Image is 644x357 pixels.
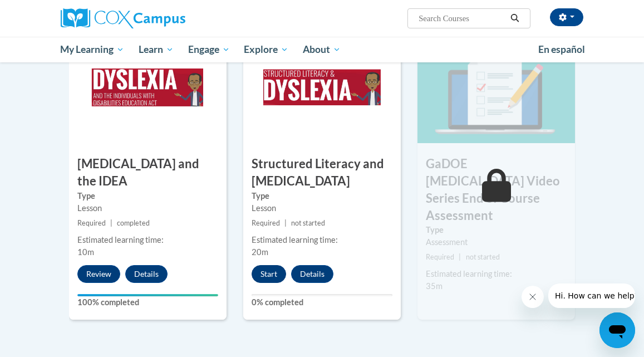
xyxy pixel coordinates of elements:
label: 0% completed [252,296,392,309]
span: Learn [139,43,174,56]
button: Review [77,265,120,283]
iframe: Message from company [548,283,635,308]
div: Estimated learning time: [77,234,218,246]
div: Lesson [77,202,218,214]
div: Main menu [52,37,592,62]
span: not started [466,253,500,261]
span: En español [538,43,585,55]
span: About [303,43,341,56]
div: Your progress [77,294,218,296]
span: My Learning [60,43,124,56]
img: Cox Campus [61,8,185,28]
span: | [459,253,461,261]
iframe: Button to launch messaging window [599,312,635,348]
span: | [110,219,112,227]
h3: Structured Literacy and [MEDICAL_DATA] [243,155,401,190]
div: Estimated learning time: [252,234,392,246]
label: Type [252,190,392,202]
label: Type [77,190,218,202]
span: 35m [426,281,443,291]
span: | [284,219,287,227]
div: Lesson [252,202,392,214]
a: Explore [237,37,296,62]
a: Learn [131,37,181,62]
div: Assessment [426,236,567,248]
button: Account Settings [550,8,583,26]
a: En español [531,38,592,61]
span: 20m [252,247,268,257]
a: Cox Campus [61,8,224,28]
h3: [MEDICAL_DATA] and the IDEA [69,155,227,190]
span: Engage [188,43,230,56]
span: Hi. How can we help? [7,8,90,17]
img: Course Image [243,32,401,143]
a: My Learning [53,37,132,62]
span: 10m [77,247,94,257]
input: Search Courses [417,12,507,25]
iframe: Close message [522,286,544,308]
button: Details [291,265,333,283]
span: Required [426,253,454,261]
img: Course Image [417,32,575,143]
span: Required [252,219,280,227]
a: About [296,37,348,62]
span: Explore [244,43,288,56]
a: Engage [181,37,237,62]
button: Search [507,12,523,25]
span: completed [117,219,150,227]
label: 100% completed [77,296,218,309]
button: Details [125,265,168,283]
label: Type [426,224,567,236]
div: Estimated learning time: [426,268,567,280]
h3: GaDOE [MEDICAL_DATA] Video Series End of Course Assessment [417,155,575,224]
span: Required [77,219,106,227]
span: not started [291,219,325,227]
button: Start [252,265,286,283]
img: Course Image [69,32,227,143]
